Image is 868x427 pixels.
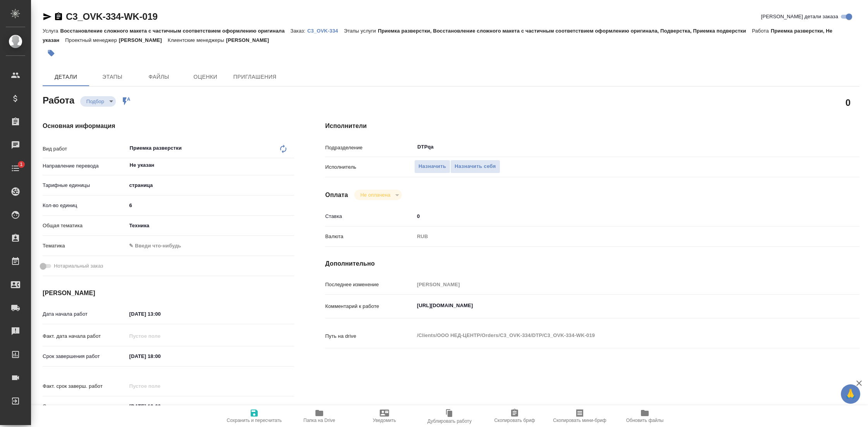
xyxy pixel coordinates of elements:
[612,405,677,427] button: Обновить файлы
[60,28,290,34] p: Восстановление сложного макета с частичным соответствием оформлению оригинала
[482,405,547,427] button: Скопировать бриф
[43,403,126,410] p: Срок завершения услуги
[325,303,414,310] p: Комментарий к работе
[841,384,860,404] button: 🙏
[140,72,177,82] span: Файлы
[761,13,838,21] span: [PERSON_NAME] детали заказа
[126,179,294,192] div: страница
[378,28,752,34] p: Приемка разверстки, Восстановление сложного макета с частичным соответствием оформлению оригинала...
[354,190,402,200] div: Подбор
[325,190,348,200] h4: Оплата
[325,259,859,268] h4: Дополнительно
[126,219,294,232] div: Техника
[43,182,126,189] p: Тарифные единицы
[43,28,60,34] p: Услуга
[414,299,815,312] textarea: [URL][DOMAIN_NAME]
[325,233,414,240] p: Валюта
[291,28,307,34] p: Заказ:
[325,281,414,289] p: Последнее изменение
[547,405,612,427] button: Скопировать мини-бриф
[414,230,815,243] div: RUB
[414,211,815,222] input: ✎ Введи что-нибудь
[226,37,275,43] p: [PERSON_NAME]
[126,308,194,320] input: ✎ Введи что-нибудь
[450,160,500,173] button: Назначить себя
[352,405,417,427] button: Уведомить
[15,161,27,168] span: 1
[126,239,294,252] div: ✎ Введи что-нибудь
[47,72,84,82] span: Детали
[43,332,126,340] p: Факт. дата начала работ
[43,202,126,209] p: Кол-во единиц
[307,27,344,34] a: C3_OVK-334
[414,160,450,173] button: Назначить
[414,279,815,290] input: Пустое поле
[43,242,126,250] p: Тематика
[455,162,496,171] span: Назначить себя
[129,242,285,250] div: ✎ Введи что-нибудь
[227,418,282,423] span: Сохранить и пересчитать
[94,72,131,82] span: Этапы
[54,12,63,21] button: Скопировать ссылку
[54,262,103,270] span: Нотариальный заказ
[752,28,771,34] p: Работа
[626,418,664,423] span: Обновить файлы
[373,418,396,423] span: Уведомить
[417,405,482,427] button: Дублировать работу
[307,28,344,34] p: C3_OVK-334
[290,164,291,166] button: Open
[43,121,294,131] h4: Основная информация
[66,11,158,22] a: C3_OVK-334-WK-019
[43,289,294,298] h4: [PERSON_NAME]
[126,380,194,392] input: Пустое поле
[553,418,606,423] span: Скопировать мини-бриф
[43,222,126,230] p: Общая тематика
[43,145,126,153] p: Вид работ
[80,96,116,107] div: Подбор
[187,72,224,82] span: Оценки
[2,159,29,178] a: 1
[43,12,52,21] button: Скопировать ссылку для ЯМессенджера
[43,45,60,62] button: Добавить тэг
[84,98,107,105] button: Подбор
[43,310,126,318] p: Дата начала работ
[325,144,414,152] p: Подразделение
[43,382,126,390] p: Факт. срок заверш. работ
[427,418,472,424] span: Дублировать работу
[43,353,126,360] p: Срок завершения работ
[844,386,857,402] span: 🙏
[126,330,194,342] input: Пустое поле
[325,213,414,220] p: Ставка
[126,351,194,362] input: ✎ Введи что-нибудь
[414,329,815,342] textarea: /Clients/ООО НЕД-ЦЕНТР/Orders/C3_OVK-334/DTP/C3_OVK-334-WK-019
[126,401,194,412] input: ✎ Введи что-нибудь
[325,163,414,171] p: Исполнитель
[287,405,352,427] button: Папка на Drive
[846,96,851,109] h2: 0
[303,418,335,423] span: Папка на Drive
[494,418,535,423] span: Скопировать бриф
[43,162,126,170] p: Направление перевода
[168,37,226,43] p: Клиентские менеджеры
[325,332,414,340] p: Путь на drive
[325,121,859,131] h4: Исполнители
[43,93,74,107] h2: Работа
[222,405,287,427] button: Сохранить и пересчитать
[344,28,378,34] p: Этапы услуги
[358,192,393,198] button: Не оплачена
[418,162,446,171] span: Назначить
[119,37,168,43] p: [PERSON_NAME]
[811,146,812,148] button: Open
[65,37,119,43] p: Проектный менеджер
[126,200,294,211] input: ✎ Введи что-нибудь
[233,72,277,82] span: Приглашения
